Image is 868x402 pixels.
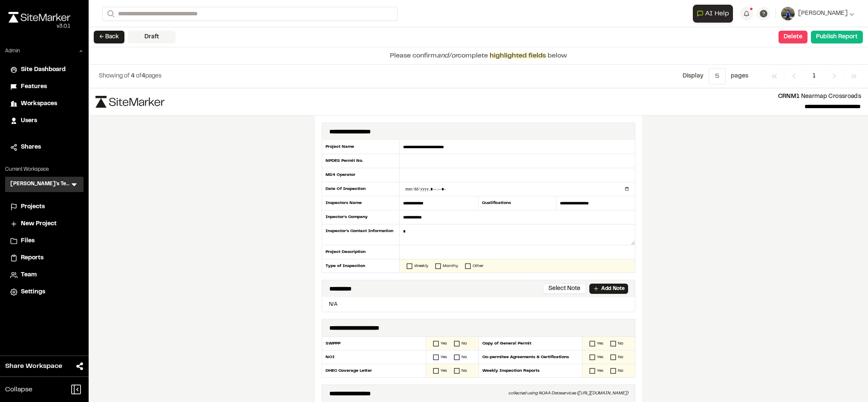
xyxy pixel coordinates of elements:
[21,287,45,297] span: Settings
[479,337,583,350] div: Copy of General Permit
[94,31,124,43] button: ← Back
[95,96,164,108] img: file
[21,82,47,92] span: Features
[21,202,45,212] span: Projects
[731,72,748,81] p: page s
[441,368,447,374] div: Yes
[322,210,400,224] div: Inpector's Company
[443,263,458,269] div: Monthy
[811,31,863,43] button: Publish Report
[461,368,467,374] div: No
[322,140,400,154] div: Project Name
[543,284,586,294] button: Select Note
[479,350,583,364] div: Co-permitee Agreements & Certifications
[9,12,70,23] img: rebrand.png
[322,168,400,182] div: MS4 Operator
[618,340,623,347] div: No
[618,368,623,374] div: No
[5,47,20,55] p: Admin
[10,236,78,246] a: Files
[597,368,603,374] div: Yes
[10,143,78,152] a: Shares
[322,196,400,210] div: Inspectors Name
[10,116,78,126] a: Users
[322,350,427,364] div: NOI
[5,385,32,395] span: Collapse
[683,72,704,81] p: Display
[131,74,135,79] span: 4
[21,143,41,152] span: Shares
[322,259,400,273] div: Type of Inspection
[473,263,484,269] div: Other
[709,68,726,84] button: 5
[781,7,795,20] img: User
[597,354,603,360] div: Yes
[10,287,78,297] a: Settings
[597,340,603,347] div: Yes
[779,31,807,43] button: Delete
[322,245,400,259] div: Project Description
[781,7,854,20] button: [PERSON_NAME]
[478,196,557,210] div: Qualifications
[441,354,447,360] div: Yes
[322,364,427,377] div: DHEC Coverage Letter
[10,202,78,212] a: Projects
[10,270,78,280] a: Team
[10,65,78,75] a: Site Dashboard
[5,361,62,371] span: Share Workspace
[21,99,57,109] span: Workspaces
[21,65,66,75] span: Site Dashboard
[141,74,145,79] span: 4
[99,74,131,79] span: Showing of
[10,82,78,92] a: Features
[10,180,70,189] h3: [PERSON_NAME]'s Test
[102,7,118,21] button: Search
[693,5,736,23] div: Open AI Assistant
[490,53,546,59] span: highlighted fields
[10,253,78,263] a: Reports
[461,340,467,347] div: No
[705,9,729,19] span: AI Help
[322,154,400,168] div: NPDES Permit No.
[21,116,37,126] span: Users
[441,340,447,347] div: Yes
[765,68,863,84] nav: Navigation
[128,31,176,43] div: Draft
[798,9,848,18] span: [PERSON_NAME]
[693,5,733,23] button: Open AI Assistant
[21,219,57,229] span: New Project
[21,270,37,280] span: Team
[390,51,567,61] p: Please confirm complete below
[171,92,861,101] p: Nearmap Crossroads
[326,301,632,308] p: N/A
[10,219,78,229] a: New Project
[21,253,43,263] span: Reports
[322,337,427,350] div: SWPPP
[806,68,822,84] span: 1
[414,263,428,269] div: Weekly
[322,182,400,196] div: Date Of Inspection
[778,94,800,99] span: CRNM1
[21,236,35,246] span: Files
[5,166,84,173] p: Current Workspace
[479,364,583,377] div: Weekly Inspection Reports
[508,390,628,397] div: collected using NOAA Dataservices ([URL][DOMAIN_NAME])
[461,354,467,360] div: No
[601,285,625,293] p: Add Note
[322,224,400,245] div: Inspector's Contact Information
[99,72,161,81] p: of pages
[618,354,623,360] div: No
[9,23,70,30] div: Oh geez...please don't...
[10,99,78,109] a: Workspaces
[437,53,458,59] span: and/or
